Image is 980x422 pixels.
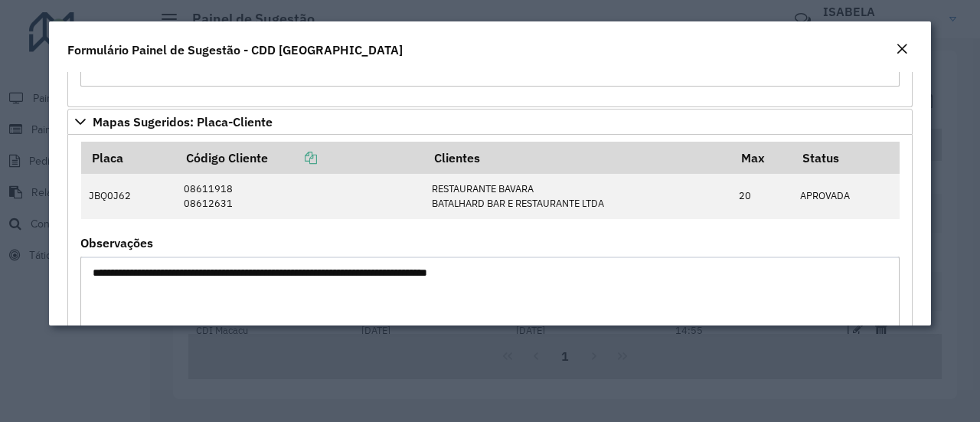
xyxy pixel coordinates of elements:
h4: Formulário Painel de Sugestão - CDD [GEOGRAPHIC_DATA] [67,41,403,59]
button: Close [891,40,913,60]
span: Mapas Sugeridos: Placa-Cliente [93,116,273,128]
td: JBQ0J62 [81,174,176,219]
th: Max [730,142,792,174]
td: RESTAURANTE BAVARA BATALHARD BAR E RESTAURANTE LTDA [423,174,730,219]
th: Clientes [423,142,730,174]
td: 08611918 08612631 [175,174,423,219]
a: Copiar [268,150,317,165]
th: Status [792,142,899,174]
td: 20 [730,174,792,219]
td: APROVADA [792,174,899,219]
label: Observações [80,234,153,252]
em: Fechar [896,43,908,55]
th: Placa [81,142,176,174]
th: Código Cliente [175,142,423,174]
a: Mapas Sugeridos: Placa-Cliente [67,109,913,135]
